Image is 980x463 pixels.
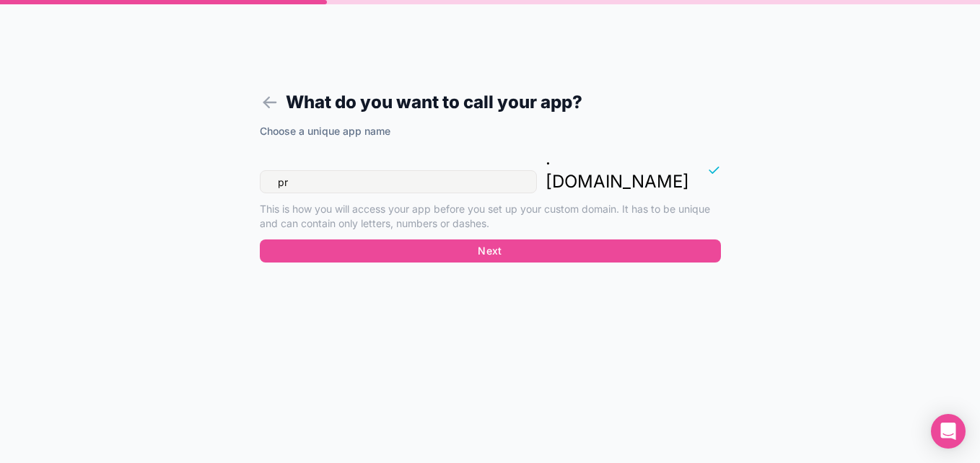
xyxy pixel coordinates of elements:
button: Next [260,239,721,263]
label: Choose a unique app name [260,124,390,138]
div: Open Intercom Messenger [931,414,966,449]
input: promprop [260,170,537,193]
p: This is how you will access your app before you set up your custom domain. It has to be unique an... [260,202,721,231]
h1: What do you want to call your app? [260,89,721,115]
p: . [DOMAIN_NAME] [546,147,689,193]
